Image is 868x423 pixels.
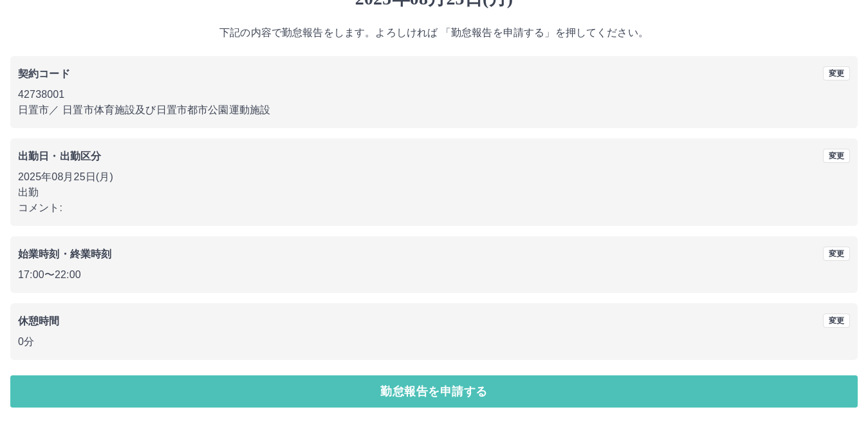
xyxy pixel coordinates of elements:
button: 変更 [823,314,850,328]
b: 始業時刻・終業時刻 [18,249,111,259]
p: 出勤 [18,185,850,200]
button: 変更 [823,149,850,163]
p: 2025年08月25日(月) [18,169,850,185]
button: 勤怠報告を申請する [10,375,858,408]
p: 42738001 [18,87,850,102]
p: 17:00 〜 22:00 [18,267,850,283]
p: 0分 [18,334,850,350]
button: 変更 [823,247,850,261]
b: 出勤日・出勤区分 [18,151,101,162]
b: 休憩時間 [18,315,60,326]
button: 変更 [823,66,850,80]
p: 下記の内容で勤怠報告をします。よろしければ 「勤怠報告を申請する」を押してください。 [10,25,858,41]
b: 契約コード [18,68,70,79]
p: 日置市 ／ 日置市体育施設及び日置市都市公園運動施設 [18,102,850,118]
p: コメント: [18,200,850,216]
